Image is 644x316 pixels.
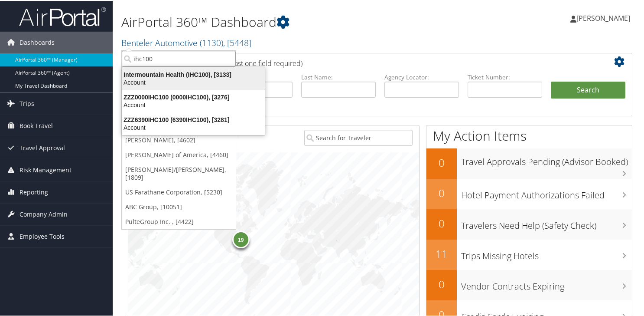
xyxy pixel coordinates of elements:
[426,276,457,291] h2: 0
[121,36,251,48] a: Benteler Automotive
[20,136,65,158] span: Travel Approval
[122,147,236,161] a: [PERSON_NAME] of America, [4460]
[426,178,632,208] a: 0Hotel Payment Authorizations Failed
[20,114,53,136] span: Book Travel
[122,161,236,184] a: [PERSON_NAME]/[PERSON_NAME], [1809]
[461,151,632,167] h3: Travel Approvals Pending (Advisor Booked)
[461,214,632,231] h3: Travelers Need Help (Safety Check)
[20,181,48,202] span: Reporting
[121,12,466,30] h1: AirPortal 360™ Dashboard
[200,36,223,48] span: ( 1130 )
[551,81,625,98] button: Search
[122,199,236,214] a: ABC Group, [10051]
[220,58,302,67] span: (at least one field required)
[122,184,236,199] a: US Farathane Corporation, [5230]
[117,78,270,86] div: Account
[426,208,632,239] a: 0Travelers Need Help (Safety Check)
[461,245,632,261] h3: Trips Missing Hotels
[461,275,632,292] h3: Vendor Contracts Expiring
[20,158,72,180] span: Risk Management
[117,100,270,108] div: Account
[117,123,270,131] div: Account
[461,184,632,201] h3: Hotel Payment Authorizations Failed
[232,230,250,247] div: 19
[301,72,376,81] label: Last Name:
[468,72,542,81] label: Ticket Number:
[576,13,630,22] span: [PERSON_NAME]
[426,155,457,169] h2: 0
[570,4,639,30] a: [PERSON_NAME]
[304,129,412,145] input: Search for Traveler
[19,6,106,26] img: airportal-logo.png
[20,225,65,247] span: Employee Tools
[426,148,632,178] a: 0Travel Approvals Pending (Advisor Booked)
[117,92,270,100] div: ZZZ0000IHC100 (0000IHC100), [3276]
[20,31,55,53] span: Dashboards
[122,50,236,66] input: Search Accounts
[122,132,236,147] a: [PERSON_NAME], [4602]
[426,185,457,200] h2: 0
[426,239,632,269] a: 11Trips Missing Hotels
[122,214,236,228] a: PulteGroup Inc. , [4422]
[117,115,270,123] div: ZZZ6390IHC100 (6390IHC100), [3281]
[426,269,632,300] a: 0Vendor Contracts Expiring
[135,54,583,69] h2: Airtinerary Lookup
[20,203,68,224] span: Company Admin
[117,70,270,78] div: Intermountain Health (IHC100), [3133]
[426,126,632,144] h1: My Action Items
[426,215,457,230] h2: 0
[20,92,34,114] span: Trips
[223,36,251,48] span: , [ 5448 ]
[426,246,457,260] h2: 11
[384,72,459,81] label: Agency Locator:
